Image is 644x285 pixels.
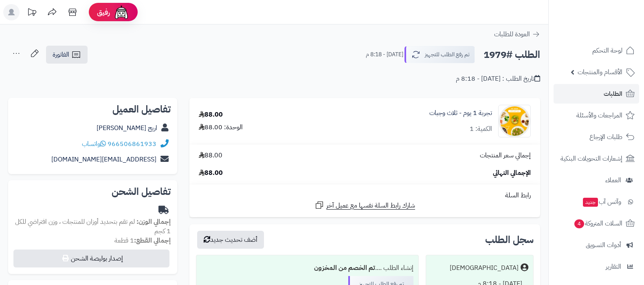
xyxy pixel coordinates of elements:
[589,23,636,40] img: logo-2.png
[314,200,415,210] a: شارك رابط السلة نفسها مع عميل آخر
[586,239,621,251] span: أدوات التسويق
[82,139,106,149] a: واتساب
[15,187,171,197] h2: تفاصيل الشحن
[574,218,622,229] span: السلات المتروكة
[554,235,639,255] a: أدوات التسويق
[554,106,639,125] a: المراجعات والأسئلة
[326,201,415,210] span: شارك رابط السلة نفسها مع عميل آخر
[450,263,519,273] div: [DEMOGRAPHIC_DATA]
[15,217,171,236] span: لم تقم بتحديد أوزان للمنتجات ، وزن افتراضي للكل 1 كجم
[136,217,171,227] strong: إجمالي الوزن:
[592,45,622,56] span: لوحة التحكم
[484,46,540,63] h2: الطلب #1979
[199,110,223,119] div: 88.00
[560,153,622,164] span: إشعارات التحويلات البنكية
[554,149,639,168] a: إشعارات التحويلات البنكية
[485,235,534,245] h3: سجل الطلب
[554,41,639,60] a: لوحة التحكم
[554,127,639,147] a: طلبات الإرجاع
[53,50,69,60] span: الفاتورة
[606,261,621,272] span: التقارير
[199,151,222,160] span: 88.00
[46,46,88,64] a: الفاتورة
[114,236,171,245] small: 1 قطعة
[605,175,621,186] span: العملاء
[582,196,621,208] span: وآتس آب
[429,108,492,118] a: تجربة 1 يوم - ثلاث وجبات
[480,151,531,160] span: إجمالي سعر المنتجات
[456,74,540,84] div: تاريخ الطلب : [DATE] - 8:18 م
[404,46,475,63] button: تم رفع الطلب للتجهيز
[13,250,169,267] button: إصدار بوليصة الشحن
[22,4,42,22] a: تحديثات المنصة
[554,214,639,233] a: السلات المتروكة4
[134,236,171,245] strong: إجمالي القطع:
[108,139,156,149] a: 966506861933
[97,123,157,133] a: اريج [PERSON_NAME]
[193,191,537,200] div: رابط السلة
[578,66,622,78] span: الأقسام والمنتجات
[589,131,622,143] span: طلبات الإرجاع
[366,51,403,59] small: [DATE] - 8:18 م
[493,168,531,178] span: الإجمالي النهائي
[494,29,540,39] a: العودة للطلبات
[51,155,156,164] a: [EMAIL_ADDRESS][DOMAIN_NAME]
[201,260,413,276] div: إنشاء الطلب ....
[554,170,639,190] a: العملاء
[97,7,110,17] span: رفيق
[197,231,264,249] button: أضف تحديث جديد
[554,192,639,212] a: وآتس آبجديد
[499,105,530,137] img: 1712620123-1-90x90.jpeg
[583,198,598,207] span: جديد
[554,84,639,104] a: الطلبات
[554,257,639,276] a: التقارير
[574,219,584,228] span: 4
[199,123,243,132] div: الوحدة: 88.00
[494,29,530,39] span: العودة للطلبات
[314,263,375,273] b: تم الخصم من المخزون
[199,168,223,178] span: 88.00
[113,4,130,20] img: ai-face.png
[604,88,622,99] span: الطلبات
[15,104,171,114] h2: تفاصيل العميل
[470,124,492,134] div: الكمية: 1
[576,110,622,121] span: المراجعات والأسئلة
